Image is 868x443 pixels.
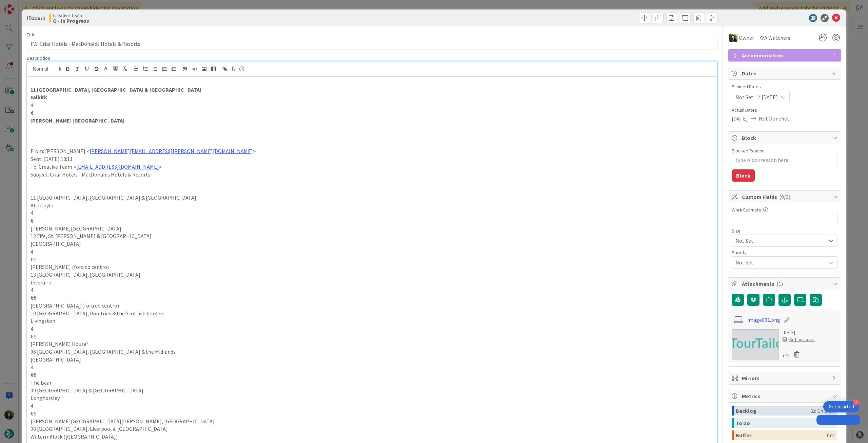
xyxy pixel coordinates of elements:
[31,379,714,387] p: The Bear
[732,83,837,90] span: Planned Dates
[31,225,714,233] p: [PERSON_NAME][GEOGRAPHIC_DATA]
[742,134,829,142] span: Block
[732,228,837,233] div: Size
[829,403,854,410] div: Get Started
[31,317,714,325] p: Livingston
[31,248,714,256] p: 4
[31,263,714,271] p: [PERSON_NAME] (fora do centro)
[31,217,714,225] p: €
[742,69,829,77] span: Dates
[732,207,761,213] label: Work Estimate
[762,93,778,101] span: [DATE]
[742,193,829,201] span: Custom Fields
[31,155,714,163] p: Sent: [DATE] 18:11
[31,171,714,179] p: Subject: Criar Hotéis - MacDonalds Hotels & Resorts
[31,271,714,279] p: 13 [GEOGRAPHIC_DATA], [GEOGRAPHIC_DATA]
[747,316,780,324] a: image001.png
[783,329,815,336] div: [DATE]
[729,34,737,42] img: BC
[732,148,765,154] label: Blocked Reason
[31,425,714,433] p: 08 [GEOGRAPHIC_DATA], Liverpool & [GEOGRAPHIC_DATA]
[31,147,714,155] p: From: [PERSON_NAME] < >
[76,163,159,170] a: [EMAIL_ADDRESS][DOMAIN_NAME]
[31,356,714,364] p: [GEOGRAPHIC_DATA]
[735,93,753,101] span: Not Set
[31,240,714,248] p: [GEOGRAPHIC_DATA]
[31,209,714,217] p: 4
[759,114,789,123] span: Not Done Yet
[779,193,790,200] span: ( 0/3 )
[31,402,714,410] p: 4
[31,310,714,317] p: 10 [GEOGRAPHIC_DATA], Dumfries & the Scottish borders
[31,325,714,333] p: 4
[31,410,714,418] p: €€
[732,169,755,182] button: Block
[768,34,790,42] span: Watchers
[853,399,860,405] div: 4
[811,406,834,416] div: 2d 1h 14m
[783,350,790,359] div: Download
[31,387,714,394] p: 09 [GEOGRAPHIC_DATA] & [GEOGRAPHIC_DATA]
[31,94,47,100] strong: Falkirk
[31,333,714,340] p: €€
[736,406,811,416] div: Backlog
[783,336,815,343] div: Set as cover
[736,430,827,440] div: Buffer
[31,279,714,287] p: Inverurie
[53,13,89,18] span: Creative Team
[53,18,89,23] b: O - In Progress
[31,394,714,402] p: Longhorsley
[32,15,45,21] b: 21671
[776,280,783,287] span: ( 1 )
[732,250,837,255] div: Priority
[742,280,829,288] span: Attachments
[735,236,822,245] span: Not Set
[31,109,34,116] strong: €
[27,55,50,61] span: Description
[31,232,714,240] p: 12 Fife, St. [PERSON_NAME] & [GEOGRAPHIC_DATA]
[739,34,754,42] span: Owner
[823,401,860,412] div: Open Get Started checklist, remaining modules: 4
[31,433,714,441] p: Watermillock ([GEOGRAPHIC_DATA])
[31,286,714,294] p: 4
[31,194,714,202] p: 11 [GEOGRAPHIC_DATA], [GEOGRAPHIC_DATA] & [GEOGRAPHIC_DATA]
[31,163,714,171] p: To: Creative Team < >
[742,374,829,382] span: Mirrors
[735,258,822,267] span: Not Set
[31,294,714,302] p: €€
[31,117,124,124] strong: [PERSON_NAME] [GEOGRAPHIC_DATA]
[732,114,748,123] span: [DATE]
[27,38,717,50] input: type card name here...
[736,418,827,428] div: To Do
[732,107,837,114] span: Actual Dates
[31,418,714,425] p: [PERSON_NAME][GEOGRAPHIC_DATA][PERSON_NAME], [GEOGRAPHIC_DATA]
[31,86,201,93] strong: 11 [GEOGRAPHIC_DATA], [GEOGRAPHIC_DATA] & [GEOGRAPHIC_DATA]
[31,302,714,310] p: [GEOGRAPHIC_DATA] (fora do centro)
[31,256,714,263] p: €€
[742,392,829,400] span: Metrics
[31,364,714,371] p: 4
[31,202,714,209] p: Aberfoyle
[827,430,834,440] div: 0m
[31,101,33,108] strong: 4
[742,51,829,59] span: Accommodation
[27,32,36,38] label: Title
[90,148,253,154] a: [PERSON_NAME][EMAIL_ADDRESS][PERSON_NAME][DOMAIN_NAME]
[31,340,714,348] p: [PERSON_NAME] House*
[31,371,714,379] p: €€
[27,14,45,22] span: ID
[31,348,714,356] p: 06 [GEOGRAPHIC_DATA], [GEOGRAPHIC_DATA] & the Midlands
